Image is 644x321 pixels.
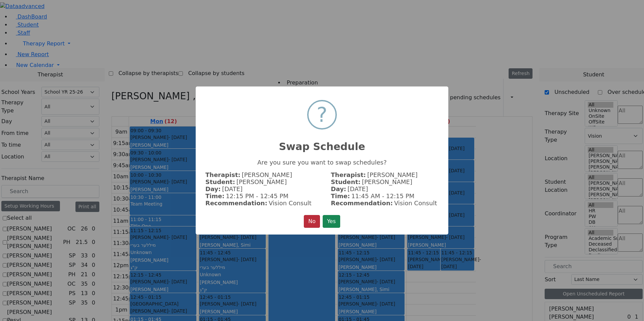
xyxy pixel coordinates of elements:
strong: Recommendation: [331,200,393,207]
span: [PERSON_NAME] [367,171,418,178]
span: [DATE] [348,185,368,192]
span: [PERSON_NAME] [362,178,412,185]
strong: Student: [331,178,360,185]
strong: Time: [205,192,225,200]
span: [DATE] [222,185,243,192]
strong: Time: [331,192,350,200]
div: ? [317,101,327,128]
button: Yes [323,215,340,228]
strong: Day: [331,185,346,192]
p: Are you sure you want to swap schedules? [205,159,439,166]
strong: Therapist: [331,171,366,178]
span: 12:15 PM - 12:45 PM [226,192,288,200]
span: 11:45 AM - 12:15 PM [351,192,414,200]
button: No [304,215,320,228]
span: [PERSON_NAME] [236,178,287,185]
strong: Student: [205,178,235,185]
h2: Swap Schedule [196,133,448,153]
strong: Day: [205,185,221,192]
strong: Recommendation: [205,200,267,207]
strong: Therapist: [205,171,240,178]
span: [PERSON_NAME] [242,171,292,178]
span: Vision Consult [394,200,437,207]
span: Vision Consult [269,200,312,207]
